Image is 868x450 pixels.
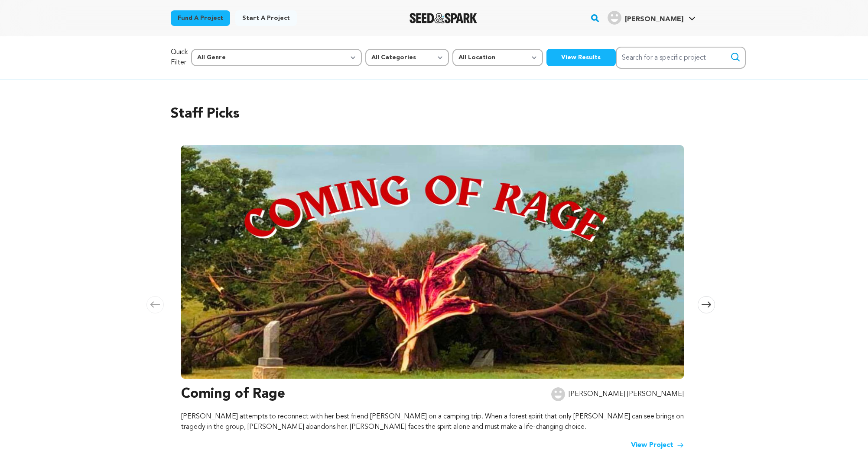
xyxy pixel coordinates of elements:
[181,412,684,432] p: [PERSON_NAME] attempts to reconnect with her best friend [PERSON_NAME] on a camping trip. When a ...
[171,47,188,68] p: Quick Filter
[181,384,285,405] h3: Coming of Rage
[608,11,683,25] div: Jack K.'s Profile
[546,49,616,66] button: View Results
[616,47,746,69] input: Search for a specific project
[181,145,684,379] img: Coming of Rage image
[606,9,697,25] a: Jack K.'s Profile
[606,9,697,27] span: Jack K.'s Profile
[235,10,297,26] a: Start a project
[410,13,478,23] img: Seed&Spark Logo Dark Mode
[410,13,478,23] a: Seed&Spark Homepage
[171,104,698,124] h2: Staff Picks
[569,389,684,399] p: [PERSON_NAME] [PERSON_NAME]
[608,11,621,25] img: user.png
[625,16,683,23] span: [PERSON_NAME]
[171,10,230,26] a: Fund a project
[551,387,565,401] img: user.png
